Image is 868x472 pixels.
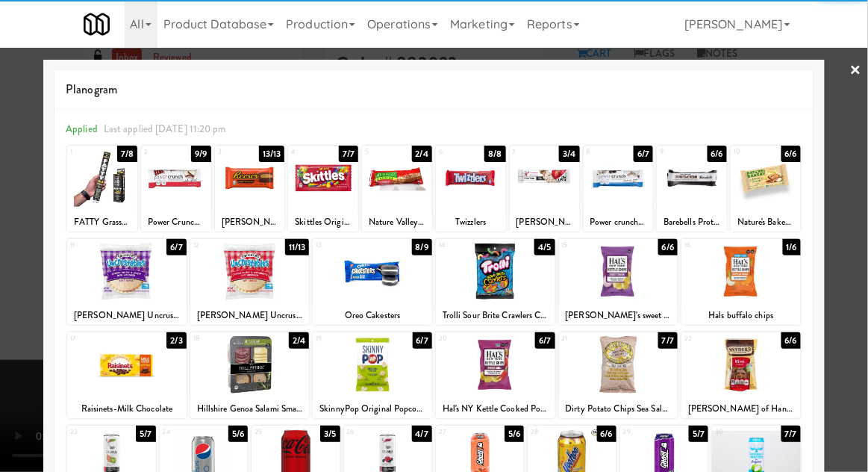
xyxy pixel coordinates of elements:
[484,146,505,162] div: 8/8
[684,306,799,325] div: Hals buffalo chips
[190,306,310,325] div: [PERSON_NAME] Uncrustables, Peanut Butter & Strawberry Jelly Sandwich
[70,332,127,345] div: 17
[681,239,801,325] div: 161/6Hals buffalo chips
[69,306,184,325] div: [PERSON_NAME] Uncrustables, Peanut Butter & Grape Jelly Sandwich
[313,332,432,418] div: 196/7SkinnyPop Original Popcorn Snack Bags, 0.65 oz
[559,400,678,418] div: Dirty Potato Chips Sea Salt Potato Chips
[288,213,358,232] div: Skittles Original
[510,146,580,232] div: 73/4[PERSON_NAME] Special K Protein IRF13 Bars, Meal Replacement, Protein Snacks, Strawberry
[689,426,708,442] div: 5/7
[439,332,496,345] div: 20
[587,146,619,158] div: 8
[731,146,801,232] div: 106/6Nature's Bakery Apple Oatmeal Crumble 1.41 oz.
[313,400,432,418] div: SkinnyPop Original Popcorn Snack Bags, 0.65 oz
[781,426,801,442] div: 7/7
[436,306,555,325] div: Trolli Sour Brite Crawlers Candy, 5 oz
[191,146,210,162] div: 9/9
[255,426,296,438] div: 25
[70,426,111,438] div: 23
[436,400,555,418] div: Hal's NY Kettle Cooked Potato Chips, Sweet Chili, 2 oz Bags
[313,306,432,325] div: Oreo Cakesters
[658,332,678,349] div: 7/7
[320,426,340,442] div: 3/5
[315,400,430,418] div: SkinnyPop Original Popcorn Snack Bags, 0.65 oz
[67,146,137,232] div: 17/8FATTY Grass-Fed Beef Smoked Meat Sticks, Original Flavor, 20g Protein Per Stick
[67,306,187,325] div: [PERSON_NAME] Uncrustables, Peanut Butter & Grape Jelly Sandwich
[66,122,98,136] span: Applied
[70,239,127,252] div: 11
[69,213,135,232] div: FATTY Grass-Fed Beef Smoked Meat Sticks, Original Flavor, 20g Protein Per Stick
[586,213,652,232] div: Power crunch cookies and creme
[681,306,801,325] div: Hals buffalo chips
[559,306,678,325] div: [PERSON_NAME]'s sweet onion
[781,332,801,349] div: 6/6
[291,146,323,158] div: 4
[67,332,187,418] div: 172/3Raisinets-Milk Chocolate
[69,400,184,418] div: Raisinets-Milk Chocolate
[438,306,553,325] div: Trolli Sour Brite Crawlers Candy, 5 oz
[715,426,756,438] div: 30
[190,332,310,418] div: 182/4Hillshire Genoa Salami Small Plates
[316,239,372,252] div: 13
[228,426,248,442] div: 5/6
[190,239,310,325] div: 1211/13[PERSON_NAME] Uncrustables, Peanut Butter & Strawberry Jelly Sandwich
[660,146,692,158] div: 9
[143,213,209,232] div: Power Crunch Protein Energy Wafer Bar – Red Velvet
[559,146,579,162] div: 3/4
[534,239,555,255] div: 4/5
[339,146,358,162] div: 7/7
[347,426,388,438] div: 26
[67,239,187,325] div: 116/7[PERSON_NAME] Uncrustables, Peanut Butter & Grape Jelly Sandwich
[512,213,578,232] div: [PERSON_NAME] Special K Protein IRF13 Bars, Meal Replacement, Protein Snacks, Strawberry
[438,213,504,232] div: Twizzlers
[190,400,310,418] div: Hillshire Genoa Salami Small Plates
[561,400,676,418] div: Dirty Potato Chips Sea Salt Potato Chips
[193,400,307,418] div: Hillshire Genoa Salami Small Plates
[364,213,430,232] div: Nature Valley Strawberry Crispy Creamy Wafer Bars
[684,400,799,418] div: [PERSON_NAME] of Hanover 1.5 oz. Mini Pretzels
[412,239,432,255] div: 8/9
[505,426,524,442] div: 5/6
[562,332,619,345] div: 21
[439,426,480,438] div: 27
[215,146,285,232] div: 313/13[PERSON_NAME] Milk Chocolate Peanut Butter
[66,78,802,101] span: Planogram
[681,400,801,418] div: [PERSON_NAME] of Hanover 1.5 oz. Mini Pretzels
[731,213,801,232] div: Nature's Bakery Apple Oatmeal Crumble 1.41 oz.
[561,306,676,325] div: [PERSON_NAME]'s sweet onion
[850,48,862,94] a: ×
[163,426,204,438] div: 24
[362,213,432,232] div: Nature Valley Strawberry Crispy Creamy Wafer Bars
[412,146,432,162] div: 2/4
[658,239,678,255] div: 6/6
[657,213,727,232] div: Barebells Protein Bar, Cookies & Cream
[436,239,555,325] div: 144/5Trolli Sour Brite Crawlers Candy, 5 oz
[218,146,250,158] div: 3
[104,122,226,136] span: Last applied [DATE] 11:20 pm
[439,146,471,158] div: 6
[559,332,678,418] div: 217/7Dirty Potato Chips Sea Salt Potato Chips
[657,146,727,232] div: 96/6Barebells Protein Bar, Cookies & Cream
[141,146,211,232] div: 29/9Power Crunch Protein Energy Wafer Bar – Red Velvet
[144,146,176,158] div: 2
[531,426,572,438] div: 28
[67,400,187,418] div: Raisinets-Milk Chocolate
[681,332,801,418] div: 226/6[PERSON_NAME] of Hanover 1.5 oz. Mini Pretzels
[783,239,801,255] div: 1/6
[781,146,801,162] div: 6/6
[166,332,186,349] div: 2/3
[362,146,432,232] div: 52/4Nature Valley Strawberry Crispy Creamy Wafer Bars
[285,239,310,255] div: 11/13
[439,239,496,252] div: 14
[316,332,372,345] div: 19
[289,332,309,349] div: 2/4
[215,213,285,232] div: [PERSON_NAME] Milk Chocolate Peanut Butter
[659,213,725,232] div: Barebells Protein Bar, Cookies & Cream
[141,213,211,232] div: Power Crunch Protein Energy Wafer Bar – Red Velvet
[313,239,432,325] div: 138/9Oreo Cakesters
[734,146,766,158] div: 10
[634,146,653,162] div: 6/7
[412,426,432,442] div: 4/7
[510,213,580,232] div: [PERSON_NAME] Special K Protein IRF13 Bars, Meal Replacement, Protein Snacks, Strawberry
[436,332,555,418] div: 206/7Hal's NY Kettle Cooked Potato Chips, Sweet Chili, 2 oz Bags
